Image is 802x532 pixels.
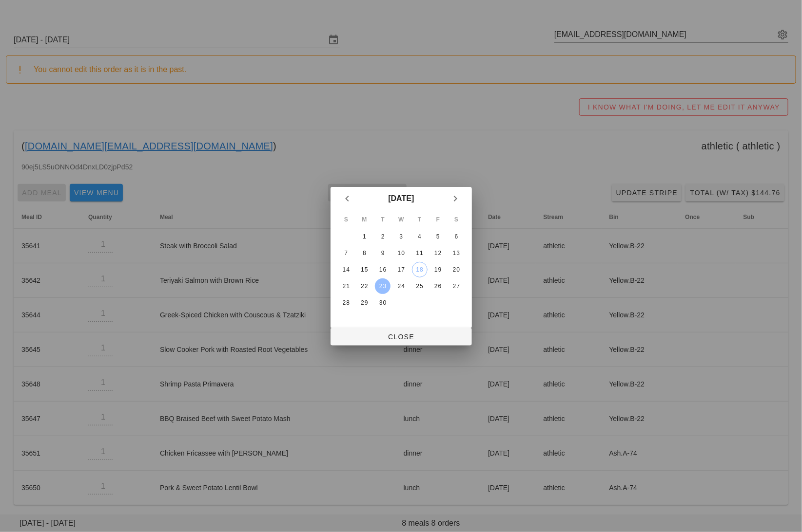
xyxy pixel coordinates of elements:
th: T [374,211,391,228]
div: 22 [356,283,372,290]
div: 16 [375,266,391,273]
div: 29 [356,299,372,306]
button: 28 [338,295,353,311]
button: 16 [375,262,391,277]
div: 2 [375,233,391,240]
div: 15 [356,266,372,273]
button: Previous month [338,190,356,207]
th: M [355,211,373,228]
button: 7 [338,245,353,261]
button: 3 [393,229,409,244]
div: 26 [430,283,446,290]
div: 11 [411,250,427,257]
div: 30 [375,299,391,306]
button: 26 [430,278,446,294]
button: 4 [411,229,427,244]
div: 25 [411,283,427,290]
div: 7 [338,250,353,257]
div: 10 [393,250,409,257]
button: 18 [411,262,427,277]
button: 13 [449,245,464,261]
button: 24 [393,278,409,294]
button: [DATE] [384,189,418,208]
button: 15 [356,262,372,277]
button: 27 [449,278,464,294]
button: 14 [338,262,353,277]
button: 19 [430,262,446,277]
button: 6 [449,229,464,244]
button: 1 [356,229,372,244]
button: Next month [447,190,464,207]
div: 23 [375,283,391,290]
div: 4 [411,233,427,240]
button: Close [331,328,472,346]
div: 20 [449,266,464,273]
div: 24 [393,283,409,290]
button: 20 [449,262,464,277]
button: 22 [356,278,372,294]
div: 14 [338,266,353,273]
button: 12 [430,245,446,261]
div: 8 [356,250,372,257]
div: 5 [430,233,446,240]
button: 5 [430,229,446,244]
button: 23 [375,278,391,294]
button: 8 [356,245,372,261]
button: 2 [375,229,391,244]
button: 17 [393,262,409,277]
div: 18 [412,266,427,273]
th: S [337,211,355,228]
button: 9 [375,245,391,261]
button: 30 [375,295,391,311]
span: Close [338,333,464,341]
div: 21 [338,283,353,290]
div: 17 [393,266,409,273]
button: 11 [411,245,427,261]
div: 1 [356,233,372,240]
th: F [429,211,447,228]
button: 29 [356,295,372,311]
button: 21 [338,278,353,294]
div: 6 [449,233,464,240]
div: 12 [430,250,446,257]
div: 28 [338,299,353,306]
div: 13 [449,250,464,257]
th: W [392,211,410,228]
th: S [448,211,465,228]
button: 25 [411,278,427,294]
div: 19 [430,266,446,273]
th: T [411,211,428,228]
button: 10 [393,245,409,261]
div: 9 [375,250,391,257]
div: 27 [449,283,464,290]
div: 3 [393,233,409,240]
